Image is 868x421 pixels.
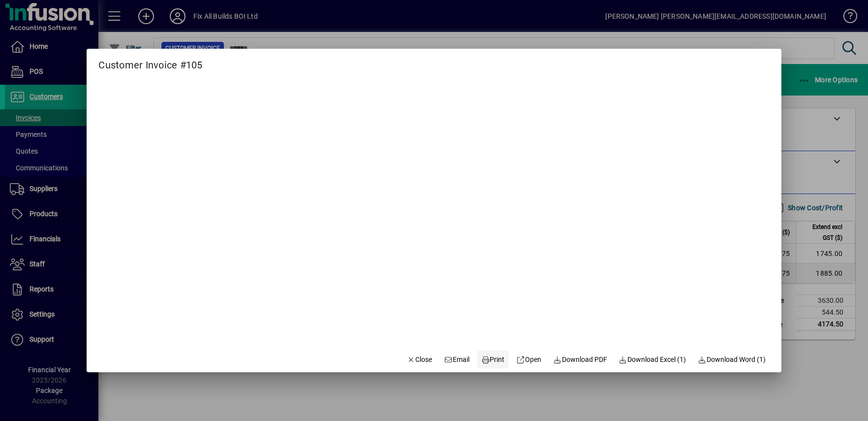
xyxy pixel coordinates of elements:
span: Download Excel (1) [619,355,686,365]
span: Download PDF [553,355,607,365]
button: Download Excel (1) [615,351,690,368]
a: Download PDF [549,351,611,368]
button: Email [440,351,473,368]
span: Print [481,355,505,365]
button: Close [403,351,436,368]
button: Print [477,351,509,368]
span: Open [517,355,542,365]
button: Download Word (1) [694,351,770,368]
a: Open [513,351,546,368]
span: Close [407,355,433,365]
span: Download Word (1) [698,355,766,365]
span: Email [444,355,469,365]
h2: Customer Invoice #105 [87,49,214,73]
